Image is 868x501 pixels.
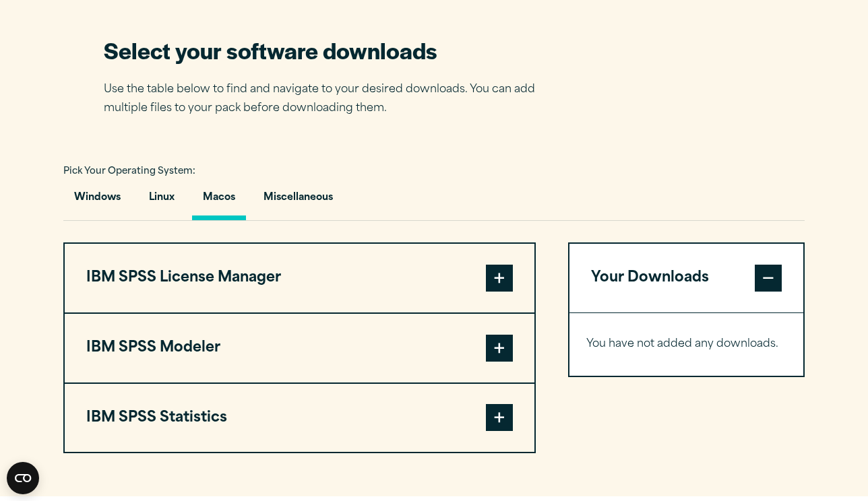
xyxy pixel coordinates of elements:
button: IBM SPSS License Manager [65,244,534,312]
button: Open CMP widget [7,462,39,494]
button: IBM SPSS Statistics [65,384,534,453]
h2: Select your software downloads [104,35,555,65]
p: You have not added any downloads. [586,335,786,354]
span: Pick Your Operating System: [63,167,195,176]
button: Windows [63,182,131,220]
button: Your Downloads [569,244,803,312]
div: Your Downloads [569,312,803,376]
button: Linux [138,182,185,220]
button: IBM SPSS Modeler [65,314,534,382]
button: Miscellaneous [253,182,344,220]
p: Use the table below to find and navigate to your desired downloads. You can add multiple files to... [104,80,555,119]
button: Macos [192,182,246,220]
